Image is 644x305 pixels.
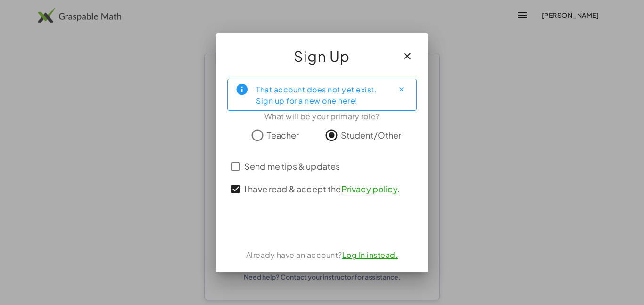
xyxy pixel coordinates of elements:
span: Teacher [267,129,299,141]
span: I have read & accept the . [244,182,400,195]
div: What will be your primary role? [227,111,417,122]
span: Student/Other [341,129,402,141]
div: Already have an account? [227,249,417,261]
a: Log In instead. [342,250,398,260]
iframe: Sign in with Google Button [270,214,374,235]
div: That account does not yet exist. Sign up for a new one here! [256,83,386,107]
span: Send me tips & updates [244,160,340,173]
span: Sign Up [294,45,350,67]
a: Privacy policy [341,183,397,194]
button: Close [394,82,409,97]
